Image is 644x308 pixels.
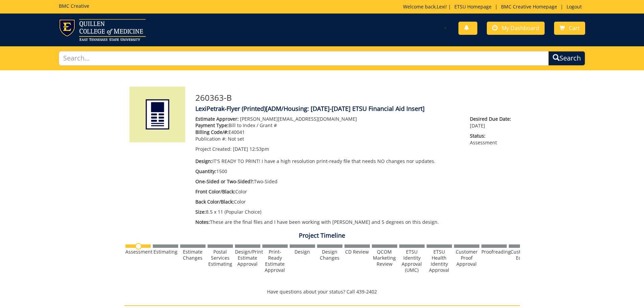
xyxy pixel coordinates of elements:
button: Search [548,51,585,66]
h5: BMC Creative [59,3,89,8]
div: Design/Print Estimate Approval [235,249,260,267]
span: Estimate Approver: [195,116,239,122]
span: [ADM/Housing: [DATE]-[DATE] ETSU Financial Aid Insert] [266,104,425,113]
p: [DATE] [470,116,515,129]
div: Print-Ready Estimate Approval [262,249,288,273]
h3: 260363-B [195,93,515,102]
a: Cart [554,22,585,35]
span: Billing Code/#: [195,129,229,135]
p: [PERSON_NAME][EMAIL_ADDRESS][DOMAIN_NAME] [195,116,460,122]
span: My Dashboard [502,24,539,32]
a: My Dashboard [487,22,545,35]
span: Not set [228,136,244,142]
a: BMC Creative Homepage [498,3,560,10]
a: Lexi [437,3,446,10]
span: Project Created: [195,146,232,152]
img: no [135,243,142,250]
div: Customer Edits [509,249,534,261]
span: Size: [195,209,206,215]
span: Quantity: [195,168,216,174]
span: [DATE] 12:53pm [233,146,269,152]
span: Design: [195,158,212,164]
img: ETSU logo [59,19,146,41]
div: Customer Proof Approval [454,249,479,267]
div: ETSU Identity Approval (UMC) [399,249,425,273]
p: 8.5 x 11 (Popular Choice) [195,209,460,215]
div: Assessment [125,249,151,255]
span: Back Color/Black: [195,198,234,205]
div: Design [290,249,315,255]
p: IT'S READY TO PRINT! I have a high resolution print-ready file that needs NO changes nor updates. [195,158,460,165]
div: Postal Services Estimating [208,249,233,267]
div: QCOM Marketing Review [372,249,397,267]
a: ETSU Homepage [451,3,495,10]
h4: Project Timeline [124,232,520,239]
input: Search... [59,51,549,66]
span: Front Color/Black: [195,188,235,195]
div: Estimate Changes [180,249,206,261]
p: These are the final files and I have been working with [PERSON_NAME] and 5 degrees on this design. [195,219,460,226]
div: Estimating [153,249,178,255]
div: CD Review [344,249,370,255]
p: Color [195,198,460,205]
p: Welcome back, ! | | | [403,3,585,10]
p: Have questions about your status? Call 439-2402 [124,288,520,295]
span: Status: [470,133,515,139]
span: One-Sided or Two-Sided?: [195,178,254,185]
img: Product featured image [129,87,185,142]
h4: LexiPetrak-Flyer (Printed) [195,105,515,112]
span: Cart [569,24,580,32]
span: Notes: [195,219,210,225]
p: 1500 [195,168,460,175]
div: Design Changes [317,249,342,261]
span: Payment Type: [195,122,229,128]
p: Two-Sided [195,178,460,185]
span: Publication #: [195,136,226,142]
div: ETSU Health Identity Approval [427,249,452,273]
p: Assessment [470,133,515,146]
p: E40041 [195,129,460,136]
p: Color [195,188,460,195]
div: Proofreading [481,249,507,255]
p: Bill to Index / Grant # [195,122,460,129]
a: Logout [563,3,585,10]
span: Desired Due Date: [470,116,515,122]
